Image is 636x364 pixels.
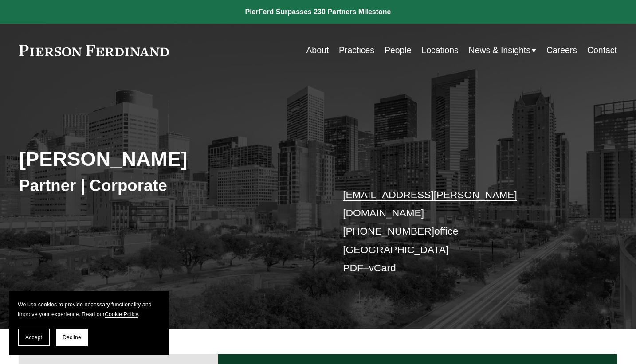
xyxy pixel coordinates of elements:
p: We use cookies to provide necessary functionality and improve your experience. Read our . [18,300,160,320]
a: Locations [421,42,458,59]
span: Accept [25,334,42,341]
a: [EMAIL_ADDRESS][PERSON_NAME][DOMAIN_NAME] [343,189,517,219]
span: Decline [63,334,81,341]
a: About [306,42,329,59]
section: Cookie banner [9,291,169,355]
a: Cookie Policy [105,311,138,317]
a: folder dropdown [469,42,536,59]
h3: Partner | Corporate [19,176,318,196]
a: [PHONE_NUMBER] [343,225,434,237]
a: Careers [546,42,577,59]
span: News & Insights [469,43,530,58]
p: office [GEOGRAPHIC_DATA] – [343,186,592,277]
button: Accept [18,329,50,346]
a: PDF [343,262,363,274]
a: vCard [369,262,396,274]
a: Practices [339,42,374,59]
a: Contact [587,42,617,59]
button: Decline [56,329,88,346]
h2: [PERSON_NAME] [19,147,318,172]
a: People [385,42,412,59]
